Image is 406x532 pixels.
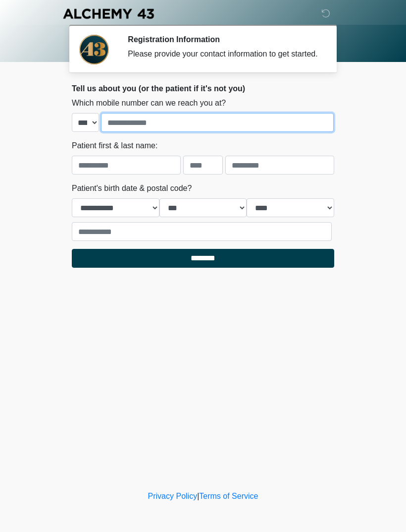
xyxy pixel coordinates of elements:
img: Alchemy 43 Logo [62,7,155,20]
a: | [197,492,199,500]
label: Which mobile number can we reach you at? [72,97,226,109]
h2: Tell us about you (or the patient if it's not you) [72,84,334,93]
a: Privacy Policy [148,492,198,500]
h2: Registration Information [128,35,319,44]
a: Terms of Service [199,492,258,500]
label: Patient first & last name: [72,140,157,152]
div: Please provide your contact information to get started. [128,48,319,60]
label: Patient's birth date & postal code? [72,182,192,194]
img: Agent Avatar [79,35,109,64]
